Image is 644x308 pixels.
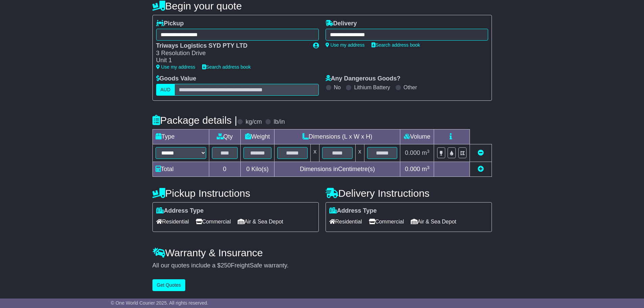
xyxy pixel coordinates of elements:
a: Search address book [372,42,420,48]
label: Pickup [156,20,184,27]
a: Remove this item [478,149,484,156]
div: Unit 1 [156,57,306,64]
td: Dimensions (L x W x H) [275,129,400,144]
span: Commercial [196,216,231,227]
td: Volume [400,129,434,144]
sup: 3 [427,165,430,170]
td: Total [152,162,209,177]
span: m [422,166,430,172]
label: lb/in [273,118,285,126]
span: m [422,149,430,156]
h4: Delivery Instructions [326,188,492,199]
a: Use my address [156,64,195,70]
label: Address Type [156,207,204,215]
td: 0 [209,162,240,177]
span: © One World Courier 2025. All rights reserved. [111,300,209,306]
h4: Pickup Instructions [152,188,319,199]
button: Get Quotes [152,279,186,291]
td: x [311,144,319,162]
span: 0.000 [405,149,420,156]
h4: Begin your quote [152,0,492,11]
div: All our quotes include a $ FreightSafe warranty. [152,262,492,269]
span: 0.000 [405,166,420,172]
td: Type [152,129,209,144]
label: Lithium Battery [354,84,390,91]
div: Triways Logistics SYD PTY LTD [156,42,306,50]
label: Other [404,84,417,91]
td: Qty [209,129,240,144]
a: Use my address [326,42,365,48]
a: Add new item [478,166,484,172]
label: Delivery [326,20,357,27]
label: kg/cm [245,118,262,126]
span: Commercial [369,216,404,227]
label: Any Dangerous Goods? [326,75,401,82]
h4: Package details | [152,115,237,126]
span: Residential [329,216,362,227]
td: Kilo(s) [240,162,275,177]
td: Dimensions in Centimetre(s) [275,162,400,177]
span: 0 [246,166,249,172]
div: 3 Resolution Drive [156,50,306,57]
label: AUD [156,84,175,96]
h4: Warranty & Insurance [152,247,492,258]
td: Weight [240,129,275,144]
span: Air & Sea Depot [238,216,283,227]
label: No [334,84,341,91]
span: Residential [156,216,189,227]
span: Air & Sea Depot [411,216,456,227]
label: Address Type [329,207,377,215]
label: Goods Value [156,75,196,82]
td: x [355,144,364,162]
a: Search address book [202,64,251,70]
sup: 3 [427,149,430,154]
span: 250 [221,262,231,269]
